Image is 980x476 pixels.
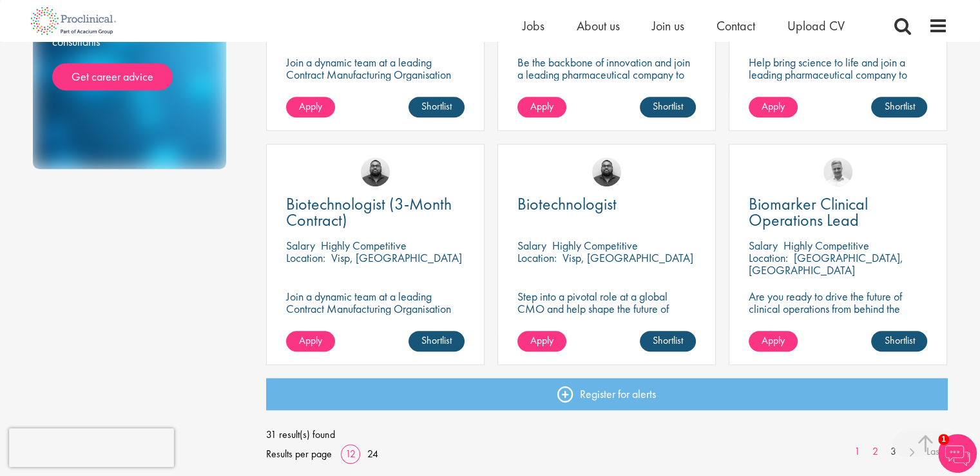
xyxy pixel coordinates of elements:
[823,157,852,186] img: Joshua Bye
[341,447,360,461] a: 12
[517,290,696,327] p: Step into a pivotal role at a global CMO and help shape the future of healthcare manufacturing.
[871,331,927,352] a: Shortlist
[716,17,755,34] a: Contact
[749,97,798,117] a: Apply
[517,238,546,253] span: Salary
[749,331,798,352] a: Apply
[517,56,696,105] p: Be the backbone of innovation and join a leading pharmaceutical company to help keep life-changin...
[331,250,462,265] p: Visp, [GEOGRAPHIC_DATA]
[938,434,977,473] img: Chatbot
[787,17,845,34] a: Upload CV
[530,99,553,113] span: Apply
[866,444,885,459] a: 2
[286,331,335,352] a: Apply
[266,444,332,464] span: Results per page
[286,193,452,231] span: Biotechnologist (3-Month Contract)
[749,238,778,253] span: Salary
[517,250,557,265] span: Location:
[408,331,465,352] a: Shortlist
[286,290,465,352] p: Join a dynamic team at a leading Contract Manufacturing Organisation (CMO) and contribute to grou...
[749,250,903,277] p: [GEOGRAPHIC_DATA], [GEOGRAPHIC_DATA]
[299,333,322,347] span: Apply
[52,1,207,90] div: From CV and interview tips to career guidance from our expert consultants
[652,17,684,34] a: Join us
[562,250,693,265] p: Visp, [GEOGRAPHIC_DATA]
[517,331,566,352] a: Apply
[749,193,868,231] span: Biomarker Clinical Operations Lead
[517,97,566,117] a: Apply
[266,425,948,444] span: 31 result(s) found
[762,333,785,347] span: Apply
[361,157,390,186] img: Ashley Bennett
[749,250,788,265] span: Location:
[749,290,927,352] p: Are you ready to drive the future of clinical operations from behind the scenes? Looking to be in...
[592,157,621,186] img: Ashley Bennett
[552,238,638,253] p: Highly Competitive
[321,238,407,253] p: Highly Competitive
[408,97,465,117] a: Shortlist
[783,238,869,253] p: Highly Competitive
[286,56,465,117] p: Join a dynamic team at a leading Contract Manufacturing Organisation (CMO) and contribute to grou...
[517,193,617,215] span: Biotechnologist
[749,56,927,117] p: Help bring science to life and join a leading pharmaceutical company to play a key role in delive...
[286,250,325,265] span: Location:
[363,447,383,461] a: 24
[530,333,553,347] span: Apply
[848,444,867,459] a: 1
[266,378,948,410] a: Register for alerts
[640,331,696,352] a: Shortlist
[286,238,315,253] span: Salary
[523,17,544,34] a: Jobs
[286,196,465,228] a: Biotechnologist (3-Month Contract)
[9,428,174,467] iframe: reCAPTCHA
[299,99,322,113] span: Apply
[577,17,620,34] a: About us
[749,196,927,228] a: Biomarker Clinical Operations Lead
[286,97,335,117] a: Apply
[52,63,173,90] a: Get career advice
[640,97,696,117] a: Shortlist
[938,434,949,445] span: 1
[871,97,927,117] a: Shortlist
[762,99,785,113] span: Apply
[517,196,696,212] a: Biotechnologist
